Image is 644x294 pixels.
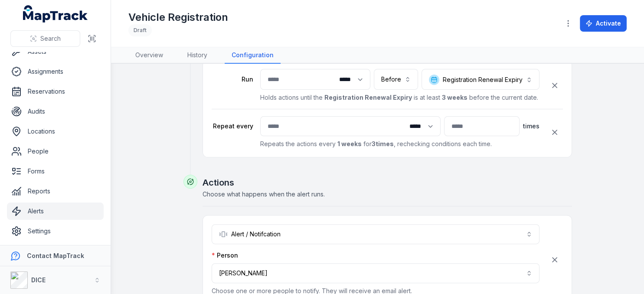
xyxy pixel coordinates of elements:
a: Audits [7,103,104,120]
strong: Registration Renewal Expiry [324,94,412,101]
strong: 3 weeks [442,94,467,101]
a: Reservations [7,83,104,100]
span: times [523,122,539,131]
button: [PERSON_NAME] [212,263,539,283]
strong: 1 weeks [337,140,362,147]
a: Assignments [7,63,104,80]
button: Alert / Notifcation [212,224,539,244]
h2: Actions [203,176,572,189]
span: Search [40,34,61,43]
button: Search [10,30,80,47]
a: Settings [7,222,104,240]
a: Forms [7,163,104,180]
p: Repeats the actions every for , rechecking conditions each time. [260,140,539,148]
label: Repeat every [212,122,253,131]
strong: Contact MapTrack [27,252,84,259]
button: Activate [580,15,627,32]
a: Locations [7,123,104,140]
a: Alerts [7,203,104,220]
a: History [180,47,214,64]
p: Holds actions until the is at least before the current date. [260,93,539,102]
a: Configuration [225,47,281,64]
label: Run [212,75,253,84]
button: Before [374,69,418,90]
label: Person [212,251,238,260]
h1: Vehicle Registration [128,10,228,24]
span: Choose what happens when the alert runs. [203,190,325,198]
div: Draft [128,24,152,36]
a: People [7,143,104,160]
button: Registration Renewal Expiry [422,69,539,90]
strong: 3 times [372,140,394,147]
a: Reports [7,183,104,200]
a: Overview [128,47,170,64]
strong: DICE [31,276,46,284]
a: MapTrack [23,5,88,23]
